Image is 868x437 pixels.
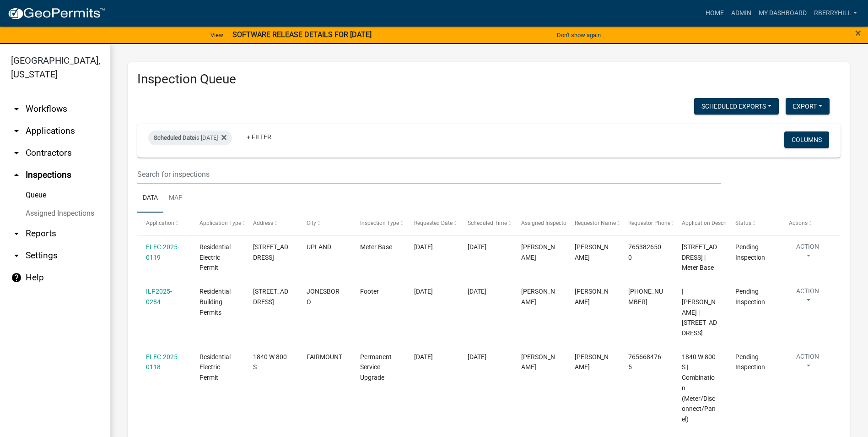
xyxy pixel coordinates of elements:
[575,353,609,371] span: Randy Berryhill
[755,5,810,22] a: My Dashboard
[307,288,340,306] span: JONESBORO
[620,213,673,235] datatable-header-cell: Requestor Phone
[232,30,372,39] strong: SOFTWARE RELEASE DETAILS FOR [DATE]
[575,288,609,306] span: John Ogden
[789,220,808,226] span: Actions
[307,353,342,361] span: FAIRMOUNT
[199,220,241,226] span: Application Type
[735,353,765,371] span: Pending Inspection
[702,5,728,22] a: Home
[298,213,351,235] datatable-header-cell: City
[628,353,661,371] span: 7656684765
[199,288,231,316] span: Residential Building Permits
[11,228,22,239] i: arrow_drop_down
[163,184,188,213] a: Map
[855,27,861,38] button: Close
[628,220,670,226] span: Requestor Phone
[146,220,174,226] span: Application
[727,213,780,235] datatable-header-cell: Status
[148,131,232,145] div: is [DATE]
[137,71,841,87] h3: Inspection Queue
[11,104,22,115] i: arrow_drop_down
[137,165,721,184] input: Search for inspections
[360,243,392,251] span: Meter Base
[253,353,287,371] span: 1840 W 800 S
[521,353,555,371] span: Randy Berryhill
[360,288,379,295] span: Footer
[521,220,568,226] span: Assigned Inspector
[207,27,227,43] a: View
[11,250,22,261] i: arrow_drop_down
[468,220,507,226] span: Scheduled Time
[239,129,279,145] a: + Filter
[786,98,830,115] button: Export
[199,353,231,382] span: Residential Electric Permit
[244,213,298,235] datatable-header-cell: Address
[673,213,727,235] datatable-header-cell: Application Description
[789,242,826,265] button: Action
[575,243,609,261] span: Levi Biggs
[575,220,616,226] span: Requestor Name
[628,243,661,261] span: 7653826500
[735,243,765,261] span: Pending Inspection
[11,126,22,137] i: arrow_drop_down
[11,147,22,158] i: arrow_drop_down
[11,272,22,283] i: help
[360,353,392,382] span: Permanent Service Upgrade
[735,220,751,226] span: Status
[789,286,826,309] button: Action
[146,243,179,261] a: ELEC-2025-0119
[628,288,663,306] span: 765-661-3022
[855,27,861,39] span: ×
[682,220,739,226] span: Application Description
[253,243,288,261] span: 2382 S 8TH ST
[414,288,433,295] span: 10/07/2025
[784,131,829,148] button: Columns
[521,243,555,261] span: Randy Berryhill
[146,288,172,306] a: ILP2025-0284
[199,243,231,272] span: Residential Electric Permit
[307,243,331,251] span: UPLAND
[405,213,458,235] datatable-header-cell: Requested Date
[780,213,834,235] datatable-header-cell: Actions
[789,352,826,375] button: Action
[191,213,244,235] datatable-header-cell: Application Type
[146,353,179,371] a: ELEC-2025-0118
[553,27,604,43] button: Don't show again
[694,98,779,115] button: Scheduled Exports
[351,213,405,235] datatable-header-cell: Inspection Type
[307,220,316,226] span: City
[810,5,861,22] a: rberryhill
[566,213,620,235] datatable-header-cell: Requestor Name
[360,220,399,226] span: Inspection Type
[137,213,191,235] datatable-header-cell: Application
[468,242,504,252] div: [DATE]
[11,169,22,180] i: arrow_drop_up
[682,243,717,272] span: 2382 S 8TH ST | Meter Base
[468,286,504,297] div: [DATE]
[414,220,453,226] span: Requested Date
[154,134,195,141] span: Scheduled Date
[682,353,716,423] span: 1840 W 800 S | Combination (Meter/Disconnect/Panel)
[137,184,163,213] a: Data
[682,288,717,337] span: | OGDEN, JOHN H | 224 E 8TH ST
[728,5,755,22] a: Admin
[468,352,504,362] div: [DATE]
[521,288,555,306] span: Randy Berryhill
[735,288,765,306] span: Pending Inspection
[512,213,566,235] datatable-header-cell: Assigned Inspector
[414,353,433,361] span: 10/03/2025
[253,220,273,226] span: Address
[253,288,288,306] span: 224 E 8TH ST
[458,213,512,235] datatable-header-cell: Scheduled Time
[414,243,433,251] span: 10/08/2025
